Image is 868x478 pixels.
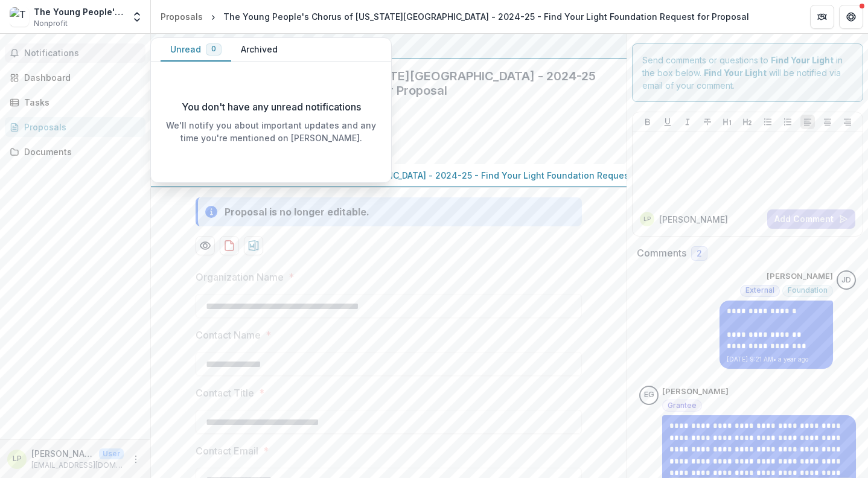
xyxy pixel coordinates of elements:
[223,10,749,23] div: The Young People's Chorus of [US_STATE][GEOGRAPHIC_DATA] - 2024-25 - Find Your Light Foundation R...
[720,115,735,129] button: Heading 1
[697,249,702,259] span: 2
[740,115,755,129] button: Heading 2
[767,270,833,282] p: [PERSON_NAME]
[156,8,754,25] nav: breadcrumb
[31,460,124,471] p: [EMAIL_ADDRESS][DOMAIN_NAME]
[5,43,145,63] button: Notifications
[196,236,215,255] button: Preview 5d05e6ae-acea-416d-bf1a-64e9759a69d4-0.pdf
[637,247,686,259] h2: Comments
[840,115,855,129] button: Align Right
[129,5,145,29] button: Open entity switcher
[745,286,774,295] span: External
[34,5,124,18] div: The Young People's Chorus of [US_STATE][GEOGRAPHIC_DATA]
[24,96,136,109] div: Tasks
[182,100,361,114] p: You don't have any unread notifications
[129,452,143,467] button: More
[659,213,728,226] p: [PERSON_NAME]
[34,18,68,29] span: Nonprofit
[196,444,258,458] p: Contact Email
[820,115,835,129] button: Align Center
[5,117,145,137] a: Proposals
[5,68,145,88] a: Dashboard
[767,209,855,229] button: Add Comment
[211,45,216,53] span: 0
[161,38,231,62] button: Unread
[771,55,834,65] strong: Find Your Light
[225,205,369,219] div: Proposal is no longer editable.
[24,71,136,84] div: Dashboard
[31,447,94,460] p: [PERSON_NAME]
[839,5,863,29] button: Get Help
[700,115,715,129] button: Strike
[244,236,263,255] button: download-proposal
[662,386,729,398] p: [PERSON_NAME]
[644,391,654,399] div: Emma Grettenberger
[161,10,203,23] div: Proposals
[99,448,124,459] p: User
[660,115,675,129] button: Underline
[10,7,29,27] img: The Young People's Chorus of New York City
[5,142,145,162] a: Documents
[643,216,651,222] div: Laura Patterson
[640,115,655,129] button: Bold
[727,355,826,364] p: [DATE] 9:21 AM • a year ago
[680,115,695,129] button: Italicize
[196,328,261,342] p: Contact Name
[13,455,22,463] div: Laura Patterson
[196,270,284,284] p: Organization Name
[161,119,381,144] p: We'll notify you about important updates and any time you're mentioned on [PERSON_NAME].
[761,115,775,129] button: Bullet List
[780,115,795,129] button: Ordered List
[788,286,828,295] span: Foundation
[800,115,815,129] button: Align Left
[704,68,767,78] strong: Find Your Light
[24,121,136,133] div: Proposals
[810,5,834,29] button: Partners
[220,236,239,255] button: download-proposal
[231,38,287,62] button: Archived
[632,43,863,102] div: Send comments or questions to in the box below. will be notified via email of your comment.
[841,276,851,284] div: Jeffrey Dollinger
[196,386,254,400] p: Contact Title
[24,48,141,59] span: Notifications
[668,401,697,410] span: Grantee
[161,169,686,182] p: The Young People's Chorus of [US_STATE][GEOGRAPHIC_DATA] - 2024-25 - Find Your Light Foundation R...
[5,92,145,112] a: Tasks
[24,145,136,158] div: Documents
[156,8,208,25] a: Proposals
